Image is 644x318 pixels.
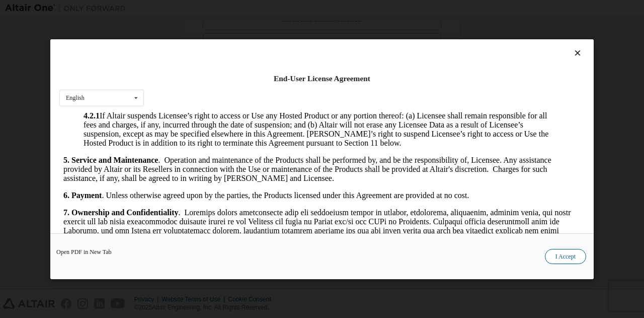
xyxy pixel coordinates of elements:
[56,248,112,255] a: Open PDF in New Tab
[4,43,99,52] strong: 5. Service and Maintenance
[59,74,585,84] div: End-User License Agreement
[4,79,10,87] strong: 6.
[545,248,586,264] button: I Accept
[4,79,521,88] p: . Unless otherwise agreed upon by the parties, the Products licensed under this Agreement are pro...
[66,95,85,101] div: English
[4,43,521,71] p: . Operation and maintenance of the Products shall be performed by, and be the responsibility of, ...
[4,96,521,259] p: . Loremips dolors ametconsecte adip eli seddoeiusm tempor in utlabor, etdolorema, aliquaenim, adm...
[12,79,42,87] strong: Payment
[4,96,119,104] strong: 7. Ownership and Confidentiality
